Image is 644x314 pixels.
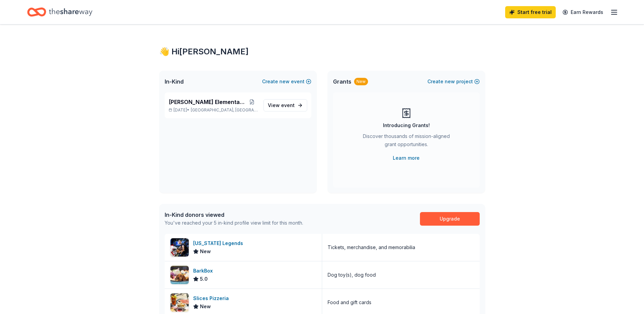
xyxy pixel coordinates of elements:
div: Introducing Grants! [383,121,430,129]
button: Createnewevent [262,77,311,86]
span: In-Kind [165,77,184,86]
span: Grants [333,77,351,86]
img: Image for Texas Legends [170,238,189,257]
img: Image for Slices Pizzeria [170,293,189,312]
span: New [200,247,211,256]
div: Food and gift cards [328,298,371,307]
span: event [281,102,295,108]
a: Start free trial [505,6,556,18]
span: 5.0 [200,275,208,283]
a: Home [27,4,92,20]
a: Learn more [393,154,420,162]
div: 👋 Hi [PERSON_NAME] [159,46,485,57]
span: View [268,101,295,109]
a: View event [263,99,307,111]
div: Slices Pizzeria [193,294,232,302]
div: Discover thousands of mission-aligned grant opportunities. [360,132,453,151]
div: You've reached your 5 in-kind profile view limit for this month. [165,219,303,227]
span: new [445,77,455,86]
div: Dog toy(s), dog food [328,271,376,279]
span: [GEOGRAPHIC_DATA], [GEOGRAPHIC_DATA] [191,107,258,113]
button: Createnewproject [427,77,480,86]
div: Tickets, merchandise, and memorabilia [328,243,415,251]
span: New [200,302,211,311]
span: new [279,77,290,86]
div: New [354,78,368,85]
div: [US_STATE] Legends [193,239,246,247]
p: [DATE] • [169,107,258,113]
div: BarkBox [193,267,216,275]
img: Image for BarkBox [170,266,189,284]
a: Upgrade [420,212,480,226]
span: [PERSON_NAME] Elementary PTA [169,98,246,106]
div: In-Kind donors viewed [165,211,303,219]
a: Earn Rewards [558,6,607,18]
